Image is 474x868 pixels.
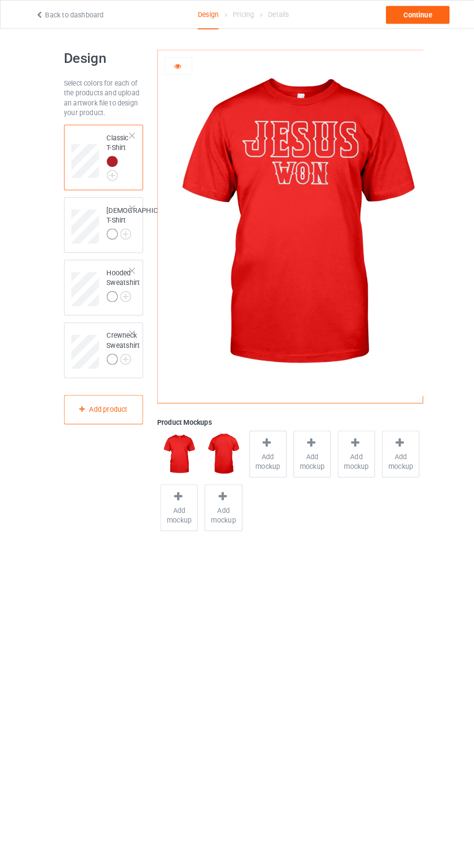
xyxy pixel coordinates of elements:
div: Add product [62,385,140,413]
div: Add mockup [243,419,279,465]
img: svg+xml;base64,PD94bWwgdmVyc2lvbj0iMS4wIiBlbmNvZGluZz0iVVRGLTgiPz4KPHN2ZyB3aWR0aD0iMjJweCIgaGVpZ2... [117,344,128,355]
img: svg+xml;base64,PD94bWwgdmVyc2lvbj0iMS4wIiBlbmNvZGluZz0iVVRGLTgiPz4KPHN2ZyB3aWR0aD0iMjJweCIgaGVpZ2... [117,223,128,233]
div: Details [261,0,281,28]
span: Add mockup [243,440,279,459]
div: Add mockup [156,472,193,517]
h1: Design [62,48,140,66]
div: [DEMOGRAPHIC_DATA] T-Shirt [62,192,140,246]
div: Product Mockups [153,406,412,416]
span: Add mockup [372,440,408,459]
div: [DEMOGRAPHIC_DATA] T-Shirt [104,200,175,233]
div: Crewneck Sweatshirt [62,314,140,368]
img: regular.jpg [156,419,193,465]
span: Add mockup [286,440,322,459]
div: Pricing [226,0,247,28]
div: Add mockup [372,419,408,465]
img: regular.jpg [199,419,236,465]
div: Continue [376,6,438,23]
span: Add mockup [157,492,192,511]
div: Select colors for each of the products and upload an artwork file to design your product. [62,76,140,115]
div: Crewneck Sweatshirt [104,322,136,355]
span: Add mockup [200,492,235,511]
div: Design [193,0,213,29]
img: svg+xml;base64,PD94bWwgdmVyc2lvbj0iMS4wIiBlbmNvZGluZz0iVVRGLTgiPz4KPHN2ZyB3aWR0aD0iMjJweCIgaGVpZ2... [117,284,128,294]
span: Add mockup [329,440,365,459]
div: Classic T-Shirt [62,121,140,185]
img: svg+xml;base64,PD94bWwgdmVyc2lvbj0iMS4wIiBlbmNvZGluZz0iVVRGLTgiPz4KPHN2ZyB3aWR0aD0iMjJweCIgaGVpZ2... [104,165,115,176]
div: Add mockup [286,419,322,465]
div: Add mockup [329,419,365,465]
div: Add mockup [199,472,236,517]
div: Hooded Sweatshirt [62,253,140,307]
a: Back to dashboard [34,11,101,18]
div: Hooded Sweatshirt [104,261,136,294]
div: Classic T-Shirt [104,129,127,173]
